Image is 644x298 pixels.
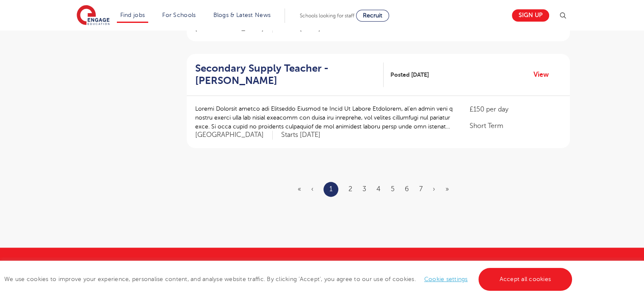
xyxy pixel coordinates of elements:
a: 1 [329,184,332,195]
a: 3 [362,185,366,193]
span: ‹ [311,185,313,193]
span: « [298,185,301,193]
a: Secondary Supply Teacher - [PERSON_NAME] [195,62,384,87]
a: 6 [405,185,409,193]
span: Recruit [363,12,382,19]
p: £150 per day [470,104,561,114]
img: Engage Education [77,5,110,26]
p: Short Term [470,121,561,131]
a: 7 [419,185,423,193]
a: For Schools [162,12,196,18]
span: Schools looking for staff [300,13,354,19]
a: Accept all cookies [478,268,572,291]
h2: Secondary Supply Teacher - [PERSON_NAME] [195,62,377,87]
a: Find jobs [120,12,145,18]
a: 2 [348,185,352,193]
span: [GEOGRAPHIC_DATA] [195,131,273,139]
a: Last [445,185,449,193]
a: Next [433,185,435,193]
span: We use cookies to improve your experience, personalise content, and analyse website traffic. By c... [4,276,574,282]
a: Blogs & Latest News [213,12,271,18]
span: Posted [DATE] [390,70,428,79]
p: Loremi Dolorsit ametco adi Elitseddo Eiusmod te Incid Ut Labore Etdolorem, al’en admin veni q nos... [195,104,453,131]
a: Recruit [356,10,389,22]
a: View [533,69,555,80]
p: Starts [DATE] [281,131,321,139]
a: 5 [391,185,395,193]
a: Sign up [512,9,549,22]
a: 4 [376,185,381,193]
a: Cookie settings [424,276,468,282]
